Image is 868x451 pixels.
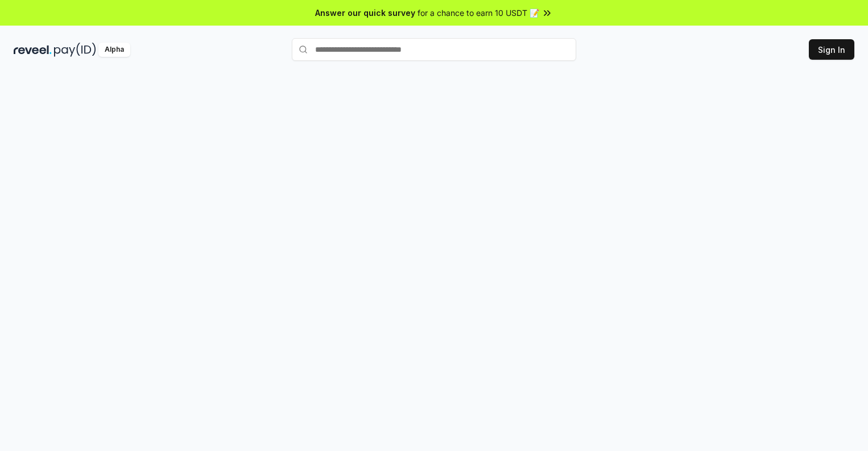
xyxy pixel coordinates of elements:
[54,43,96,57] img: pay_id
[809,39,854,60] button: Sign In
[14,43,52,57] img: reveel_dark
[315,7,415,19] span: Answer our quick survey
[98,43,130,57] div: Alpha
[418,7,539,19] span: for a chance to earn 10 USDT 📝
